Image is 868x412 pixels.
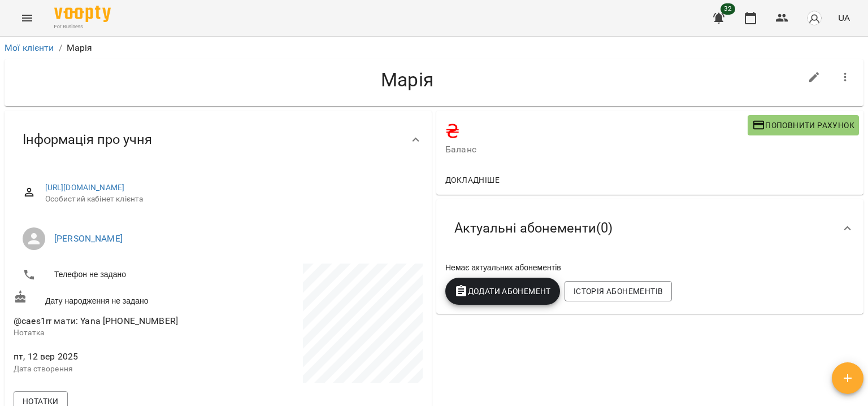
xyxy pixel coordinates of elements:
a: Мої клієнти [5,42,54,53]
span: 32 [721,3,735,15]
span: Додати Абонемент [454,284,551,298]
button: Докладніше [441,170,504,190]
span: Історія абонементів [574,284,663,298]
img: avatar_s.png [806,10,822,26]
span: UA [838,12,850,24]
span: Нотатки [23,395,59,408]
button: Поповнити рахунок [748,115,859,135]
div: Дату народження не задано [11,288,218,309]
button: Історія абонементів [565,281,672,301]
div: Немає актуальних абонементів [443,260,857,275]
span: Особистий кабінет клієнта [45,194,414,205]
span: Баланс [445,143,748,156]
h4: Марія [14,68,801,91]
li: Телефон не задано [14,264,216,286]
span: For Business [54,23,111,30]
h4: ₴ [445,120,748,143]
img: Voopty Logo [54,6,111,22]
div: Актуальні абонементи(0) [436,199,863,257]
span: Інформація про учня [23,131,152,148]
a: [PERSON_NAME] [54,233,123,244]
button: Menu [14,5,41,32]
p: Дата створення [14,363,216,375]
a: [URL][DOMAIN_NAME] [45,183,125,192]
span: Поповнити рахунок [752,119,854,132]
button: Додати Абонемент [445,278,560,305]
span: пт, 12 вер 2025 [14,350,216,363]
span: Актуальні абонементи ( 0 ) [454,220,613,237]
nav: breadcrumb [5,41,863,55]
span: @caes1rr мати: Yana [PHONE_NUMBER] [14,315,178,326]
button: UA [834,7,854,28]
div: Інформація про учня [5,111,432,169]
button: Нотатки [14,391,68,411]
span: Докладніше [445,173,500,187]
p: Нотатка [14,327,216,339]
li: / [59,41,62,55]
p: Марія [67,41,93,55]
